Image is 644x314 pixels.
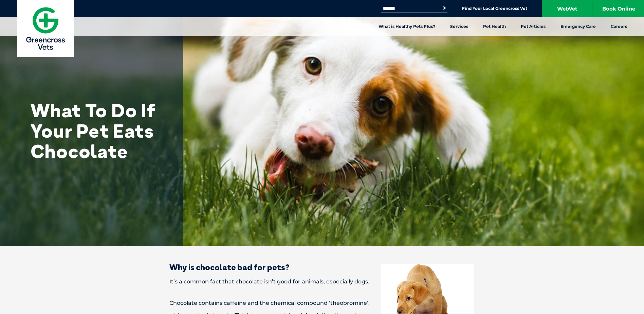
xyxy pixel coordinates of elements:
[146,276,499,288] p: It’s a common fact that chocolate isn’t good for animals, especially dogs.
[31,100,166,161] h1: What To Do If Your Pet Eats Chocolate
[441,5,448,12] button: Search
[513,17,553,36] a: Pet Articles
[371,17,443,36] a: What is Healthy Pets Plus?
[443,17,476,36] a: Services
[146,263,499,271] h3: Why is chocolate bad for pets?
[462,6,527,11] a: Find Your Local Greencross Vet
[603,17,634,36] a: Careers
[476,17,513,36] a: Pet Health
[553,17,603,36] a: Emergency Care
